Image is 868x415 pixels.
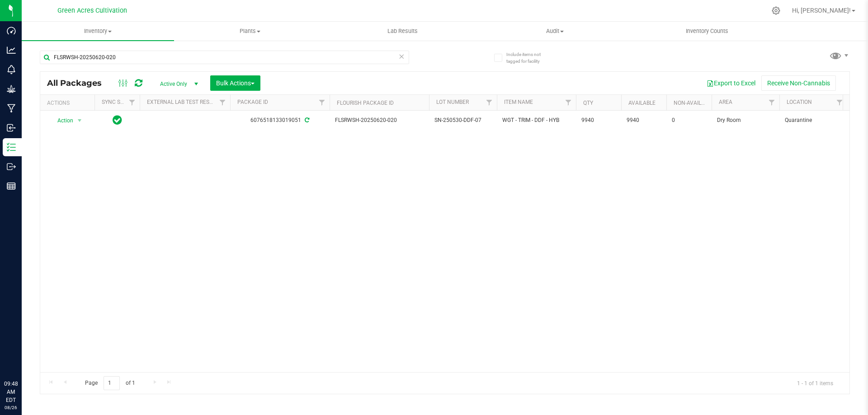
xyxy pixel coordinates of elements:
[434,116,491,125] span: SN-250530-DDF-07
[628,100,656,106] a: Available
[761,75,836,91] button: Receive Non-Cannabis
[770,6,782,15] div: Manage settings
[7,104,16,113] inline-svg: Manufacturing
[504,99,533,105] a: Item Name
[57,7,127,14] span: Green Acres Cultivation
[147,99,218,105] a: External Lab Test Result
[27,341,38,352] iframe: Resource center unread badge
[436,99,469,105] a: Lot Number
[4,404,18,411] p: 08/26
[787,99,812,105] a: Location
[482,95,497,110] a: Filter
[627,116,661,125] span: 9940
[7,182,16,191] inline-svg: Reports
[7,26,16,35] inline-svg: Dashboard
[77,376,142,390] span: Page of 1
[7,162,16,171] inline-svg: Outbound
[326,22,479,41] a: Lab Results
[701,75,761,91] button: Export to Excel
[631,22,783,41] a: Inventory Counts
[113,114,122,126] span: In Sync
[22,27,174,35] span: Inventory
[581,116,616,125] span: 9940
[672,116,706,125] span: 0
[479,27,631,35] span: Audit
[104,376,120,390] input: 1
[785,116,842,125] span: Quarantine
[7,123,16,132] inline-svg: Inbound
[7,65,16,74] inline-svg: Monitoring
[22,22,174,41] a: Inventory
[479,22,631,41] a: Audit
[674,27,741,35] span: Inventory Counts
[375,27,430,35] span: Lab Results
[674,100,714,106] a: Non-Available
[335,116,424,125] span: FLSRWSH-20250620-020
[561,95,576,110] a: Filter
[719,99,732,105] a: Area
[4,380,18,404] p: 09:48 AM EDT
[337,100,394,106] a: Flourish Package ID
[175,27,326,35] span: Plants
[229,116,331,125] div: 6076518133019051
[315,95,330,110] a: Filter
[102,99,137,105] a: Sync Status
[49,114,74,127] span: Action
[7,84,16,93] inline-svg: Grow
[502,116,571,125] span: WGT - TRIM - DDF - HYB
[303,117,309,123] span: Sync from Compliance System
[237,99,268,105] a: Package ID
[174,22,326,41] a: Plants
[506,51,552,65] span: Include items not tagged for facility
[9,343,36,370] iframe: Resource center
[790,376,840,390] span: 1 - 1 of 1 items
[47,78,111,88] span: All Packages
[74,114,85,127] span: select
[583,100,593,106] a: Qty
[792,7,851,14] span: Hi, [PERSON_NAME]!
[47,100,91,106] div: Actions
[40,51,409,64] input: Search Package ID, Item Name, SKU, Lot or Part Number...
[210,75,260,91] button: Bulk Actions
[717,116,774,125] span: Dry Room
[215,95,230,110] a: Filter
[7,46,16,55] inline-svg: Analytics
[832,95,847,110] a: Filter
[7,143,16,152] inline-svg: Inventory
[764,95,779,110] a: Filter
[125,95,140,110] a: Filter
[216,79,255,87] span: Bulk Actions
[398,51,405,62] span: Clear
